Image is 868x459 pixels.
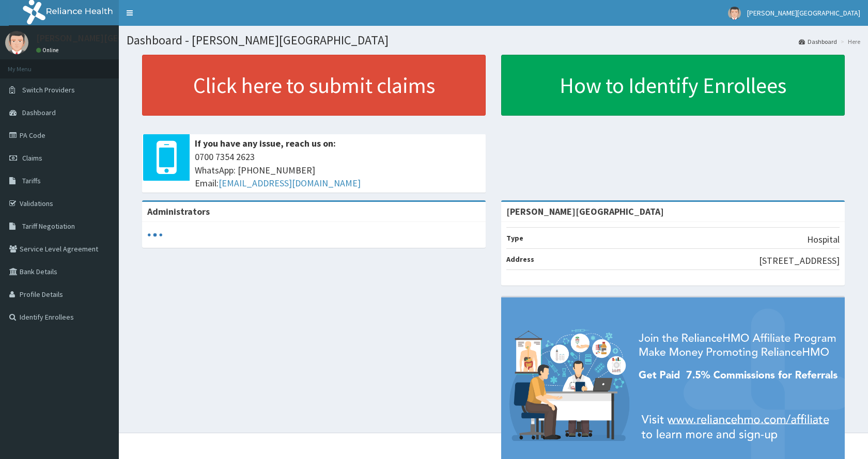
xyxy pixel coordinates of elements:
span: Tariffs [22,176,41,185]
b: If you have any issue, reach us on: [195,137,336,149]
span: Switch Providers [22,85,75,94]
a: Click here to submit claims [142,55,486,116]
strong: [PERSON_NAME][GEOGRAPHIC_DATA] [506,205,664,217]
a: Online [36,46,61,54]
h1: Dashboard - [PERSON_NAME][GEOGRAPHIC_DATA] [127,34,860,47]
a: Dashboard [799,37,837,46]
span: 0700 7354 2623 WhatsApp: [PHONE_NUMBER] Email: [195,150,481,190]
a: [EMAIL_ADDRESS][DOMAIN_NAME] [219,177,361,189]
span: Claims [22,153,42,163]
p: Hospital [807,233,840,246]
span: [PERSON_NAME][GEOGRAPHIC_DATA] [747,8,860,18]
svg: audio-loading [147,227,163,243]
img: User Image [728,7,741,20]
span: Dashboard [22,108,56,117]
span: Tariff Negotiation [22,221,75,231]
b: Administrators [147,205,210,217]
p: [STREET_ADDRESS] [759,254,840,267]
p: [PERSON_NAME][GEOGRAPHIC_DATA] [36,34,189,43]
li: Here [838,37,860,46]
b: Address [506,255,534,264]
a: How to Identify Enrollees [501,55,845,116]
b: Type [506,233,523,243]
img: User Image [5,31,28,54]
